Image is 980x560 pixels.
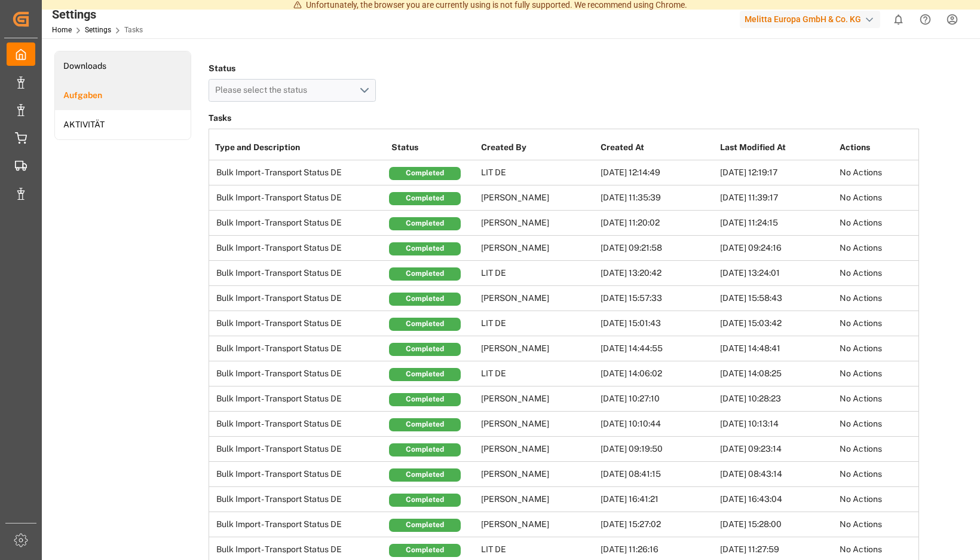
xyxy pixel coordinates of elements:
td: [DATE] 14:44:55 [598,336,717,361]
div: Completed [389,242,461,255]
td: Bulk Import - Transport Status DE [209,412,388,437]
td: [DATE] 15:58:43 [717,286,837,311]
td: Bulk Import - Transport Status DE [209,185,388,211]
div: Completed [389,519,461,532]
td: [DATE] 11:20:02 [598,211,717,236]
span: No Actions [840,268,882,278]
div: Completed [389,443,461,456]
div: Melitta Europa GmbH & Co. KG [740,11,880,28]
a: Settings [85,26,111,34]
td: [DATE] 16:43:04 [717,487,837,512]
td: Bulk Import - Transport Status DE [209,261,388,286]
td: [DATE] 10:13:14 [717,412,837,437]
td: [PERSON_NAME] [478,487,598,512]
td: [DATE] 09:23:14 [717,437,837,462]
button: Melitta Europa GmbH & Co. KG [740,8,885,31]
td: LIT DE [478,261,598,286]
span: No Actions [840,419,882,428]
span: No Actions [840,343,882,353]
td: [DATE] 08:43:14 [717,462,837,487]
td: [PERSON_NAME] [478,185,598,211]
button: open menu [209,79,376,102]
button: Help Center [912,6,939,33]
td: [PERSON_NAME] [478,286,598,311]
td: [PERSON_NAME] [478,437,598,462]
span: No Actions [840,544,882,554]
th: Actions [837,135,956,160]
td: [DATE] 14:48:41 [717,336,837,361]
td: [PERSON_NAME] [478,236,598,261]
td: [DATE] 09:24:16 [717,236,837,261]
span: No Actions [840,494,882,504]
th: Type and Description [209,135,388,160]
td: [DATE] 12:14:49 [598,160,717,185]
td: [PERSON_NAME] [478,412,598,437]
div: Completed [389,368,461,381]
a: Aufgaben [55,81,191,110]
td: [DATE] 09:19:50 [598,437,717,462]
td: [DATE] 11:39:17 [717,185,837,211]
td: [PERSON_NAME] [478,512,598,537]
td: [DATE] 10:10:44 [598,412,717,437]
td: Bulk Import - Transport Status DE [209,286,388,311]
td: [PERSON_NAME] [478,211,598,236]
th: Created By [478,135,598,160]
div: Completed [389,544,461,557]
span: No Actions [840,369,882,378]
div: Settings [52,5,143,23]
td: [DATE] 10:27:10 [598,386,717,412]
a: Downloads [55,51,191,81]
span: No Actions [840,318,882,328]
td: [DATE] 15:03:42 [717,311,837,336]
td: Bulk Import - Transport Status DE [209,386,388,412]
td: Bulk Import - Transport Status DE [209,160,388,185]
span: No Actions [840,519,882,529]
div: Completed [389,418,461,431]
span: No Actions [840,394,882,403]
span: No Actions [840,444,882,454]
td: Bulk Import - Transport Status DE [209,311,388,336]
td: [DATE] 15:27:02 [598,512,717,537]
td: [DATE] 10:28:23 [717,386,837,412]
td: Bulk Import - Transport Status DE [209,361,388,386]
td: [DATE] 13:20:42 [598,261,717,286]
div: Completed [389,468,461,482]
td: [PERSON_NAME] [478,336,598,361]
td: [DATE] 15:01:43 [598,311,717,336]
div: Completed [389,167,461,180]
th: Created At [598,135,717,160]
td: Bulk Import - Transport Status DE [209,336,388,361]
td: [DATE] 14:06:02 [598,361,717,386]
div: Completed [389,494,461,507]
td: LIT DE [478,160,598,185]
span: No Actions [840,218,882,227]
td: Bulk Import - Transport Status DE [209,487,388,512]
a: AKTIVITÄT [55,110,191,139]
h3: Tasks [209,110,919,127]
td: Bulk Import - Transport Status DE [209,211,388,236]
div: Completed [389,192,461,205]
td: Bulk Import - Transport Status DE [209,512,388,537]
h4: Status [209,60,376,77]
td: LIT DE [478,311,598,336]
td: [DATE] 11:35:39 [598,185,717,211]
td: [DATE] 08:41:15 [598,462,717,487]
span: No Actions [840,243,882,252]
div: Completed [389,267,461,281]
div: Completed [389,393,461,406]
span: No Actions [840,293,882,303]
span: No Actions [840,193,882,202]
td: [DATE] 09:21:58 [598,236,717,261]
td: [PERSON_NAME] [478,462,598,487]
span: Please select the status [215,85,313,95]
th: Status [388,135,478,160]
td: [DATE] 12:19:17 [717,160,837,185]
div: Completed [389,343,461,356]
td: [DATE] 13:24:01 [717,261,837,286]
td: LIT DE [478,361,598,386]
td: [DATE] 15:28:00 [717,512,837,537]
span: No Actions [840,168,882,177]
td: [PERSON_NAME] [478,386,598,412]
